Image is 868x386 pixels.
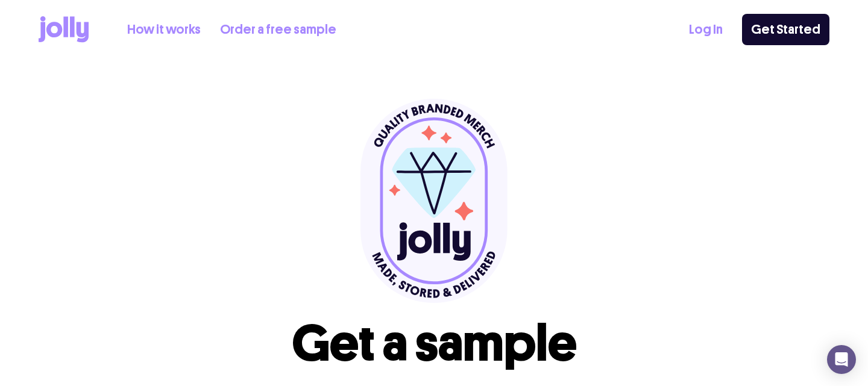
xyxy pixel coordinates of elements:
div: Open Intercom Messenger [827,345,856,374]
a: Get Started [742,14,829,45]
a: How it works [127,20,201,40]
a: Order a free sample [220,20,336,40]
a: Log In [689,20,723,40]
h1: Get a sample [292,318,577,369]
